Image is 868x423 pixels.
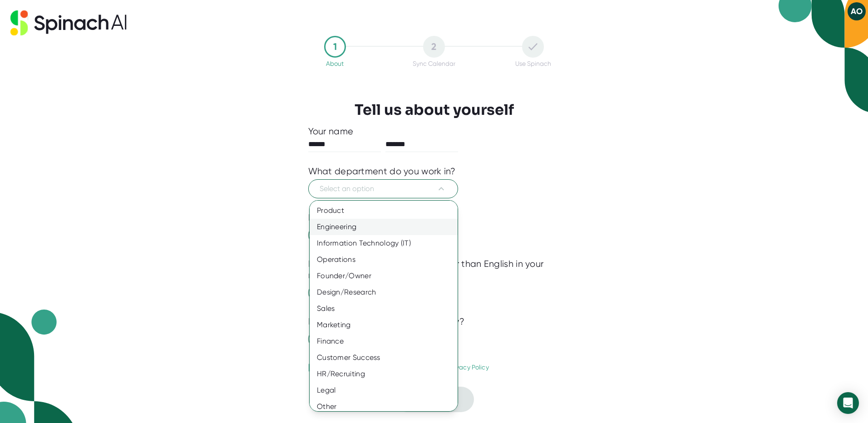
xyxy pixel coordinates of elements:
div: Information Technology (IT) [310,235,464,251]
div: Other [310,398,464,415]
div: Finance [310,333,464,349]
div: Engineering [310,219,464,235]
div: Customer Success [310,349,464,366]
div: Marketing [310,317,464,333]
div: Product [310,202,464,219]
div: Legal [310,382,464,398]
div: Operations [310,251,464,268]
div: HR/Recruiting [310,366,464,382]
div: Design/Research [310,284,464,300]
div: Founder/Owner [310,268,464,284]
div: Open Intercom Messenger [837,392,859,414]
div: Sales [310,300,464,317]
